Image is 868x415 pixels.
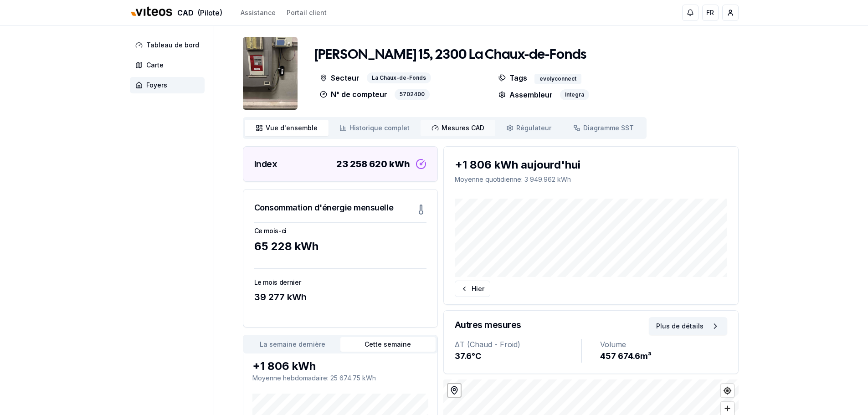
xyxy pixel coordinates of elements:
[649,317,727,335] button: Plus de détails
[706,8,714,17] span: FR
[583,123,634,133] span: Diagramme SST
[329,120,421,136] a: Historique complet
[455,175,727,184] p: Moyenne quotidienne : 3 949.962 kWh
[254,158,277,170] h3: Index
[314,47,586,63] h1: [PERSON_NAME] 15, 2300 La Chaux-de-Fonds
[254,291,426,303] div: 39 277 kWh
[320,72,360,84] p: Secteur
[721,384,734,397] button: Find my location
[498,72,527,84] p: Tags
[245,337,340,352] button: La semaine dernière
[254,226,426,236] h3: Ce mois-ci
[600,339,727,350] div: Volume
[702,5,719,21] button: FR
[560,89,589,100] div: Integra
[130,3,222,23] a: CAD(Pilote)
[254,239,426,254] div: 65 228 kWh
[455,318,521,331] h3: Autres mesures
[349,123,410,133] span: Historique complet
[254,278,426,287] h3: Le mois dernier
[367,72,431,84] div: La Chaux-de-Fonds
[245,120,329,136] a: Vue d'ensemble
[395,89,430,100] div: 5702400
[498,89,553,100] p: Assembleur
[130,37,208,53] a: Tableau de bord
[287,8,327,17] a: Portail client
[340,337,436,352] button: Cette semaine
[495,120,562,136] a: Régulateur
[516,123,551,133] span: Régulateur
[421,120,495,136] a: Mesures CAD
[197,7,222,18] span: (Pilote)
[455,339,581,350] div: ΔT (Chaud - Froid)
[600,350,727,363] div: 457 674.6 m³
[252,374,428,383] p: Moyenne hebdomadaire : 25 674.75 kWh
[455,350,581,363] div: 37.6 °C
[243,37,298,110] img: unit Image
[320,89,387,100] p: N° de compteur
[130,57,208,73] a: Carte
[442,123,484,133] span: Mesures CAD
[455,158,727,172] div: +1 806 kWh aujourd'hui
[146,41,199,50] span: Tableau de bord
[130,77,208,93] a: Foyers
[455,281,490,297] button: Hier
[252,359,428,374] div: +1 806 kWh
[241,8,276,17] a: Assistance
[254,201,394,214] h3: Consommation d'énergie mensuelle
[146,81,167,90] span: Foyers
[130,1,174,23] img: Viteos - CAD Logo
[562,120,645,136] a: Diagramme SST
[177,7,194,18] span: CAD
[721,402,734,415] button: Zoom in
[336,158,410,170] div: 23 258 620 kWh
[266,123,318,133] span: Vue d'ensemble
[146,61,164,70] span: Carte
[534,74,581,84] div: evolyconnect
